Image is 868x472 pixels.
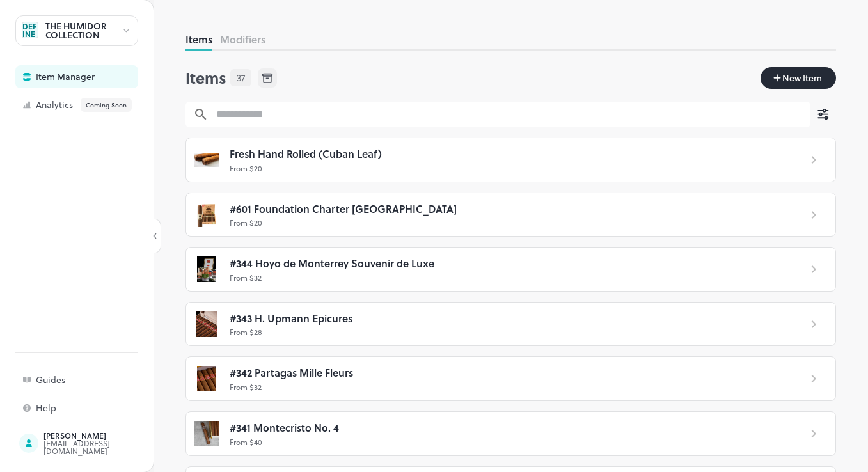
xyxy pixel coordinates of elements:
[230,272,789,283] p: From $ 32
[230,201,457,217] span: #601 Foundation Charter [GEOGRAPHIC_DATA]
[237,71,245,84] span: 37
[45,22,122,40] div: THE HUMIDOR COLLECTION
[185,32,212,47] button: Items
[36,375,164,384] div: Guides
[194,311,219,337] img: 1748592627505xx3msaxcc9a.webp
[230,162,789,174] p: From $ 20
[36,98,164,112] div: Analytics
[781,71,823,85] span: New Item
[230,310,352,327] span: #343 H. Upmann Epicures
[81,98,132,112] div: Coming Soon
[194,421,219,446] img: 1748591437366gyy5yvxdphp.jpg
[230,365,353,381] span: #342 Partagas Mille Fleurs
[194,366,219,391] img: 1748592040195bc4uc19cy0v.png
[43,432,164,439] div: [PERSON_NAME]
[194,147,219,173] img: 1759777257609i1pnm8zalqk.jpg
[22,22,38,38] div: UNDEFINEDT
[185,68,226,88] div: Items
[194,201,219,227] img: 1748594284308z8xj4cjzrnp.webp
[194,256,219,282] img: 1748593183179ua5ab7fa8ac.jpg
[230,420,339,436] span: #341 Montecristo No. 4
[230,146,382,162] span: Fresh Hand Rolled (Cuban Leaf)
[230,217,789,228] p: From $ 20
[220,32,265,47] button: Modifiers
[43,439,164,455] div: [EMAIL_ADDRESS][DOMAIN_NAME]
[761,67,836,89] button: New Item
[230,255,434,272] span: #344 Hoyo de Monterrey Souvenir de Luxe
[36,72,164,81] div: Item Manager
[36,404,164,413] div: Help
[230,381,789,393] p: From $ 32
[230,436,789,448] p: From $ 40
[230,326,789,338] p: From $ 28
